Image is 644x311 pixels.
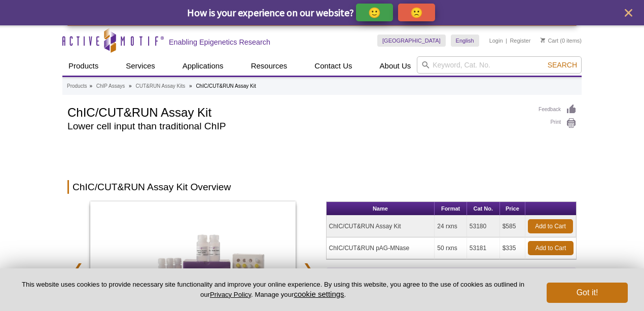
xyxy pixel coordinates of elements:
[169,38,270,47] h2: Enabling Epigenetics Research
[541,38,545,43] img: Your Cart
[547,283,628,303] button: Got it!
[16,280,530,299] p: This website uses cookies to provide necessary site functionality and improve your online experie...
[120,56,161,76] a: Services
[297,256,318,280] a: ❯
[528,219,573,233] a: Add to Cart
[308,56,358,76] a: Contact Us
[67,122,528,131] h2: Lower cell input than traditional ChIP
[500,216,525,237] td: $585
[610,277,634,301] iframe: Intercom live chat
[528,241,574,255] a: Add to Cart
[294,290,344,298] button: cookie settings
[135,82,185,91] a: CUT&RUN Assay Kits
[500,237,525,259] td: $335
[245,56,294,76] a: Resources
[435,216,467,237] td: 24 rxns
[539,104,577,115] a: Feedback
[374,56,417,76] a: About Us
[467,202,500,216] th: Cat No.
[548,61,577,69] span: Search
[451,34,479,47] a: English
[327,237,435,259] td: ChIC/CUT&RUN pAG-MNase
[368,6,381,19] p: 🙂
[435,237,467,259] td: 50 rxns
[506,34,507,47] li: |
[327,216,435,237] td: ChIC/CUT&RUN Assay Kit
[435,202,467,216] th: Format
[500,202,525,216] th: Price
[545,60,580,70] button: Search
[467,237,500,259] td: 53181
[62,56,104,76] a: Products
[189,83,192,89] li: »
[489,37,503,44] a: Login
[510,37,530,44] a: Register
[541,37,558,44] a: Cart
[67,104,528,119] h1: ChIC/CUT&RUN Assay Kit
[187,6,354,19] span: How is your experience on our website?
[541,34,582,47] li: (0 items)
[377,34,446,47] a: [GEOGRAPHIC_DATA]
[467,216,500,237] td: 53180
[96,82,125,91] a: ChIP Assays
[539,118,577,129] a: Print
[196,83,256,89] li: ChIC/CUT&RUN Assay Kit
[129,83,132,89] li: »
[410,6,423,19] p: 🙁
[622,7,635,19] button: close
[210,291,251,298] a: Privacy Policy
[67,180,577,194] h2: ChIC/CUT&RUN Assay Kit Overview
[67,256,89,280] a: ❮
[176,56,230,76] a: Applications
[327,202,435,216] th: Name
[67,82,87,91] a: Products
[89,83,92,89] li: »
[417,56,582,74] input: Keyword, Cat. No.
